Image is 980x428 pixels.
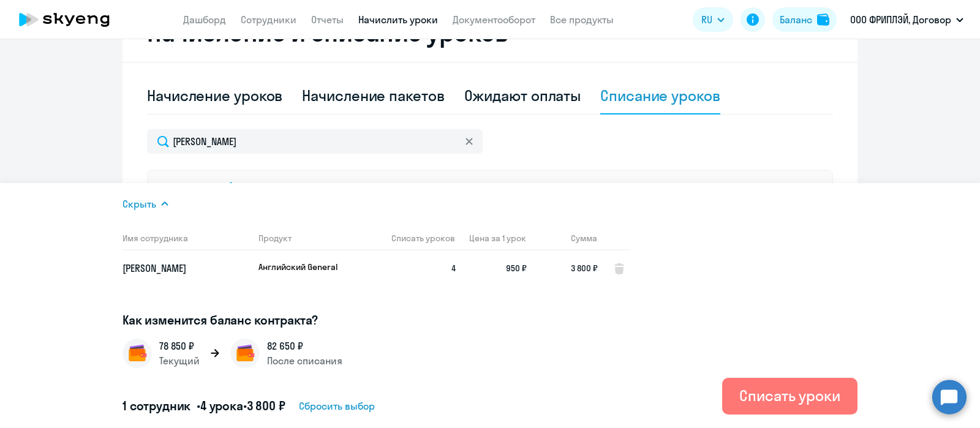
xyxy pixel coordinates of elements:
div: Начисление уроков [147,86,282,105]
img: wallet.png [230,339,260,368]
div: Продукт [513,181,546,192]
button: RU [693,7,733,32]
a: Начислить уроки [358,13,438,26]
input: Поиск по имени, email, продукту или статусу [147,129,483,154]
th: Продукт [249,226,372,250]
span: RU [701,12,712,27]
h3: Как изменится баланс контракта? [123,312,638,329]
th: Списать уроков [707,170,832,203]
div: Начисление пакетов [302,86,444,105]
button: ООО ФРИПЛЭЙ, Договор [844,5,970,34]
th: Списать уроков [372,226,456,250]
span: 4 урока [200,398,243,413]
div: Списать уроки [739,386,840,405]
span: Скрыть [123,197,156,211]
th: Сумма [527,226,598,250]
h5: 1 сотрудник • • [123,397,285,415]
a: Отчеты [311,13,344,26]
span: Остаток уроков [631,181,694,192]
th: Цена за 1 урок [456,226,527,250]
div: Статус [325,181,352,192]
div: Баланс [780,12,812,27]
a: Сотрудники [241,13,296,26]
div: Остаток уроков [631,181,707,192]
th: Имя сотрудника [123,226,249,250]
span: [PERSON_NAME] [123,262,186,274]
div: Статус [325,181,503,192]
span: 4 [382,261,456,275]
div: Имя сотрудника [158,181,224,192]
button: Списать уроки [722,378,858,415]
img: balance [817,13,829,26]
div: Имя сотрудника [158,181,315,192]
div: Ожидают оплаты [464,86,581,105]
a: Документооборот [453,13,535,26]
h2: Начисление и списание уроков [147,18,833,47]
p: После списания [267,353,342,368]
button: Балансbalance [772,7,837,32]
div: Списание уроков [600,86,720,105]
div: Продукт [513,181,622,192]
p: Английский General [258,261,350,272]
span: 950 ₽ [466,261,527,275]
p: ООО ФРИПЛЭЙ, Договор [850,12,951,27]
span: 3 800 ₽ [537,261,598,275]
p: 78 850 ₽ [159,339,200,353]
p: 82 650 ₽ [267,339,342,353]
a: Все продукты [550,13,614,26]
p: Текущий [159,353,200,368]
a: Дашборд [183,13,226,26]
span: 3 800 ₽ [247,398,285,413]
img: wallet.png [123,339,152,368]
span: Сбросить выбор [299,399,375,413]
